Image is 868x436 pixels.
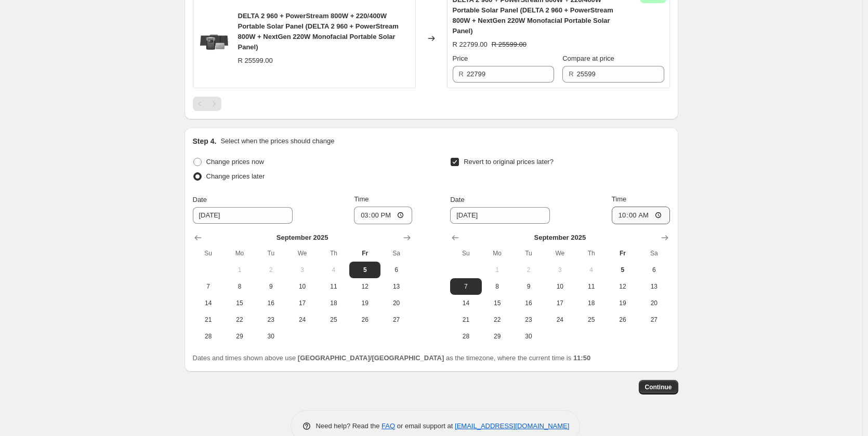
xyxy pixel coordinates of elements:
[380,311,412,328] button: Saturday September 27 2025
[450,278,481,295] button: Sunday September 7 2025
[611,316,634,324] span: 26
[450,245,481,262] th: Sunday
[199,23,230,54] img: DELTA_2_960_400W_Portable_Solar_Panel_PowerStream_800W_80x.png
[575,311,607,328] button: Thursday September 25 2025
[380,278,412,295] button: Saturday September 13 2025
[642,249,665,257] span: Sa
[544,311,575,328] button: Wednesday September 24 2025
[259,299,282,307] span: 16
[544,262,575,278] button: Wednesday September 3 2025
[513,295,544,311] button: Tuesday September 16 2025
[291,299,313,307] span: 17
[318,311,349,328] button: Thursday September 25 2025
[580,299,602,307] span: 18
[224,278,255,295] button: Monday September 8 2025
[197,249,220,257] span: Su
[575,295,607,311] button: Thursday September 18 2025
[611,249,634,257] span: Fr
[580,249,602,257] span: Th
[255,295,286,311] button: Tuesday September 16 2025
[193,196,207,203] span: Date
[255,262,286,278] button: Tuesday September 2 2025
[316,422,382,430] span: Need help? Read the
[638,278,669,295] button: Saturday September 13 2025
[562,55,614,62] span: Compare at price
[486,266,509,274] span: 1
[464,158,554,166] span: Revert to original prices later?
[197,316,220,324] span: 21
[645,383,672,391] span: Continue
[193,328,224,345] button: Sunday September 28 2025
[482,328,513,345] button: Monday September 29 2025
[255,245,286,262] th: Tuesday
[453,39,488,50] div: R 22799.00
[544,295,575,311] button: Wednesday September 17 2025
[197,282,220,291] span: 7
[318,295,349,311] button: Thursday September 18 2025
[197,332,220,340] span: 28
[224,328,255,345] button: Monday September 29 2025
[607,311,638,328] button: Friday September 26 2025
[639,380,678,394] button: Continue
[450,295,481,311] button: Sunday September 14 2025
[385,266,407,274] span: 6
[228,266,251,274] span: 1
[482,295,513,311] button: Monday September 15 2025
[454,332,477,340] span: 28
[580,282,602,291] span: 11
[318,262,349,278] button: Thursday September 4 2025
[517,249,540,257] span: Tu
[197,299,220,307] span: 14
[486,332,509,340] span: 29
[255,311,286,328] button: Tuesday September 23 2025
[286,262,318,278] button: Wednesday September 3 2025
[224,262,255,278] button: Monday September 1 2025
[607,245,638,262] th: Friday
[482,311,513,328] button: Monday September 22 2025
[454,282,477,291] span: 7
[318,245,349,262] th: Thursday
[486,249,509,257] span: Mo
[206,158,264,166] span: Change prices now
[385,299,407,307] span: 20
[611,299,634,307] span: 19
[322,282,345,291] span: 11
[318,278,349,295] button: Thursday September 11 2025
[193,245,224,262] th: Sunday
[349,278,380,295] button: Friday September 12 2025
[548,299,571,307] span: 17
[191,230,205,245] button: Show previous month, August 2025
[353,316,376,324] span: 26
[291,249,313,257] span: We
[353,282,376,291] span: 12
[353,249,376,257] span: Fr
[517,316,540,324] span: 23
[395,422,455,430] span: or email support at
[575,278,607,295] button: Thursday September 11 2025
[286,311,318,328] button: Wednesday September 24 2025
[642,282,665,291] span: 13
[349,245,380,262] th: Friday
[228,316,251,324] span: 22
[548,282,571,291] span: 10
[638,245,669,262] th: Saturday
[607,262,638,278] button: Today Friday September 5 2025
[224,245,255,262] th: Monday
[450,196,464,203] span: Date
[638,262,669,278] button: Saturday September 6 2025
[291,316,313,324] span: 24
[322,266,345,274] span: 4
[573,354,590,362] b: 11:50
[224,311,255,328] button: Monday September 22 2025
[380,295,412,311] button: Saturday September 20 2025
[193,207,293,224] input: 9/5/2025
[349,295,380,311] button: Friday September 19 2025
[607,295,638,311] button: Friday September 19 2025
[259,249,282,257] span: Tu
[322,249,345,257] span: Th
[380,245,412,262] th: Saturday
[238,12,399,51] span: DELTA 2 960 + PowerStream 800W + 220/400W Portable Solar Panel (DELTA 2 960 + PowerStream 800W + ...
[455,422,569,430] a: [EMAIL_ADDRESS][DOMAIN_NAME]
[400,230,414,245] button: Show next month, October 2025
[224,295,255,311] button: Monday September 15 2025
